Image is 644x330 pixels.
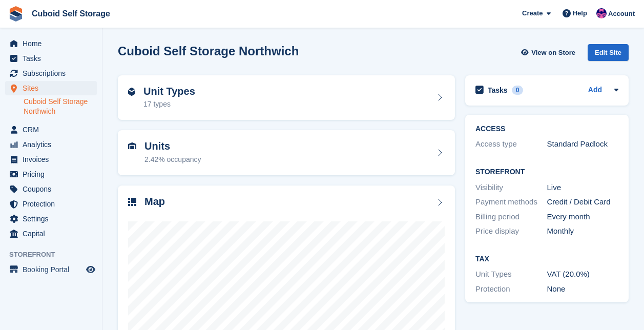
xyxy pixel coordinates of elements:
[475,269,547,280] div: Unit Types
[512,86,524,95] div: 0
[23,152,84,167] span: Invoices
[24,97,97,116] a: Cuboid Self Storage Northwich
[5,152,97,167] a: menu
[5,182,97,196] a: menu
[547,225,619,237] div: Monthly
[488,86,508,95] h2: Tasks
[118,130,455,175] a: Units 2.42% occupancy
[23,212,84,226] span: Settings
[475,225,547,237] div: Price display
[23,81,84,95] span: Sites
[547,196,619,208] div: Credit / Debit Card
[144,140,201,152] h2: Units
[475,125,618,133] h2: ACCESS
[5,122,97,137] a: menu
[475,168,618,176] h2: Storefront
[23,137,84,152] span: Analytics
[118,44,299,58] h2: Cuboid Self Storage Northwich
[520,44,579,61] a: View on Store
[547,211,619,223] div: Every month
[547,283,619,295] div: None
[143,99,195,110] div: 17 types
[475,196,547,208] div: Payment methods
[475,255,618,263] h2: Tax
[475,138,547,150] div: Access type
[28,5,114,22] a: Cuboid Self Storage
[23,51,84,66] span: Tasks
[475,182,547,194] div: Visibility
[118,75,455,120] a: Unit Types 17 types
[5,66,97,80] a: menu
[5,226,97,241] a: menu
[5,81,97,95] a: menu
[588,44,629,65] a: Edit Site
[23,182,84,196] span: Coupons
[23,36,84,51] span: Home
[128,88,135,96] img: unit-type-icn-2b2737a686de81e16bb02015468b77c625bbabd49415b5ef34ead5e3b44a266d.svg
[547,138,619,150] div: Standard Padlock
[5,167,97,181] a: menu
[128,142,136,150] img: unit-icn-7be61d7bf1b0ce9d3e12c5938cc71ed9869f7b940bace4675aadf7bd6d80202e.svg
[475,283,547,295] div: Protection
[143,86,195,97] h2: Unit Types
[23,197,84,211] span: Protection
[5,137,97,152] a: menu
[5,262,97,277] a: menu
[573,8,587,18] span: Help
[522,8,543,18] span: Create
[144,154,201,165] div: 2.42% occupancy
[5,36,97,51] a: menu
[23,226,84,241] span: Capital
[144,196,165,208] h2: Map
[23,167,84,181] span: Pricing
[5,197,97,211] a: menu
[5,212,97,226] a: menu
[128,198,136,206] img: map-icn-33ee37083ee616e46c38cad1a60f524a97daa1e2b2c8c0bc3eb3415660979fc1.svg
[531,48,575,58] span: View on Store
[9,250,102,260] span: Storefront
[475,211,547,223] div: Billing period
[547,182,619,194] div: Live
[23,66,84,80] span: Subscriptions
[23,262,84,277] span: Booking Portal
[547,269,619,280] div: VAT (20.0%)
[608,9,635,19] span: Account
[23,122,84,137] span: CRM
[596,8,607,18] img: Gurpreet Dev
[5,51,97,66] a: menu
[588,44,629,61] div: Edit Site
[8,6,24,22] img: stora-icon-8386f47178a22dfd0bd8f6a31ec36ba5ce8667c1dd55bd0f319d3a0aa187defe.svg
[588,85,602,96] a: Add
[85,263,97,276] a: Preview store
